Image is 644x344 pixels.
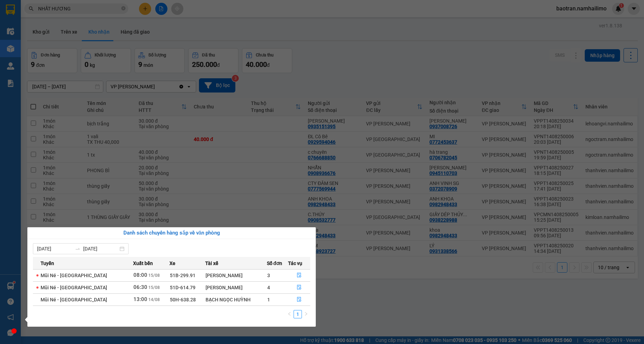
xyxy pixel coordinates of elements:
li: Next Page [302,310,310,318]
div: BẠCH NGỌC HUỲNH [206,296,266,303]
span: Tài xế [205,259,218,267]
span: 1 [267,297,270,302]
span: Xuất bến [133,259,153,267]
li: 1 [294,310,302,318]
a: 1 [294,310,302,318]
button: file-done [288,282,310,293]
span: 51B-299.91 [170,273,195,278]
span: to [75,246,80,252]
span: 50H-638.28 [170,297,196,302]
span: 51D-614.79 [170,285,195,290]
button: right [302,310,310,318]
div: [PERSON_NAME] [206,272,266,279]
input: Đến ngày [83,245,118,253]
input: Từ ngày [37,245,72,253]
span: Số đơn [267,259,282,267]
span: Mũi Né - [GEOGRAPHIC_DATA] [41,285,107,290]
li: Nam Hải Limousine [3,3,101,29]
span: 06:30 [133,284,147,290]
button: left [285,310,294,318]
span: environment [48,46,53,51]
span: left [287,312,291,316]
span: Xe [169,259,175,267]
span: 4 [267,285,270,290]
img: logo.jpg [3,3,28,28]
span: Mũi Né - [GEOGRAPHIC_DATA] [41,297,107,302]
span: Mũi Né - [GEOGRAPHIC_DATA] [41,273,107,278]
button: file-done [288,294,310,305]
button: file-done [288,270,310,281]
span: Tuyến [41,259,54,267]
li: Previous Page [285,310,294,318]
div: Danh sách chuyến hàng sắp về văn phòng [33,229,310,237]
span: swap-right [75,246,80,252]
div: [PERSON_NAME] [206,284,266,291]
span: 14/08 [148,297,160,302]
span: Tác vụ [288,259,302,267]
li: VP VP [PERSON_NAME] Lão [3,37,48,60]
span: file-done [297,297,302,302]
span: right [304,312,308,316]
span: file-done [297,273,302,278]
span: 15/08 [148,273,160,278]
li: VP VP chợ Mũi Né [48,37,92,45]
span: 13:00 [133,296,147,302]
span: 3 [267,273,270,278]
span: 08:00 [133,272,147,278]
span: file-done [297,285,302,290]
span: 15/08 [148,285,160,290]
